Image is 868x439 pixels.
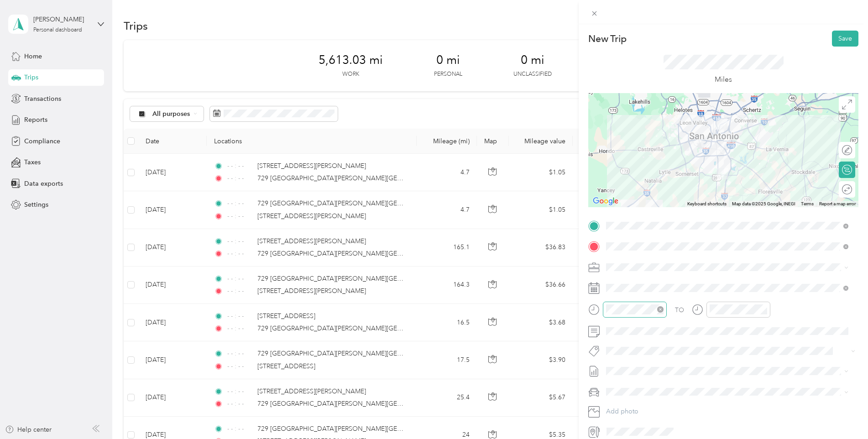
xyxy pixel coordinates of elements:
[819,201,856,206] a: Report a map error
[657,306,664,313] span: close-circle
[591,195,621,207] a: Open this area in Google Maps (opens a new window)
[732,201,795,206] span: Map data ©2025 Google, INEGI
[715,74,732,85] p: Miles
[817,388,868,439] iframe: Everlance-gr Chat Button Frame
[588,32,627,45] p: New Trip
[591,195,621,207] img: Google
[675,305,684,315] div: TO
[687,201,727,207] button: Keyboard shortcuts
[603,405,858,418] button: Add photo
[801,201,814,206] a: Terms (opens in new tab)
[832,31,858,47] button: Save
